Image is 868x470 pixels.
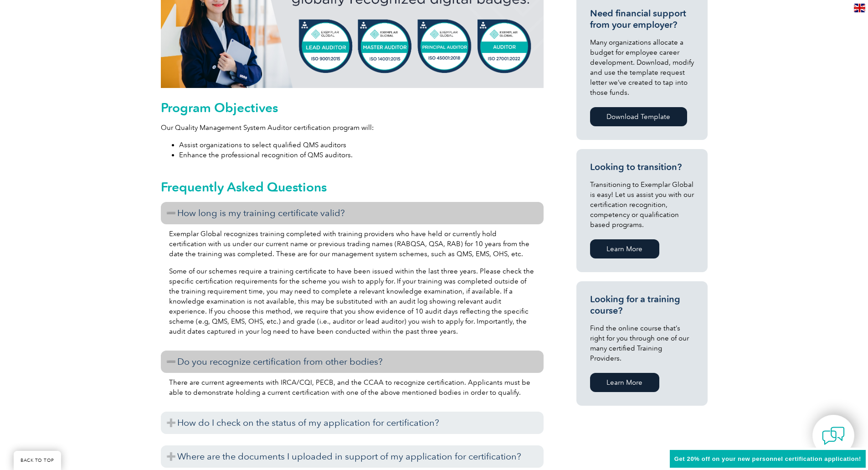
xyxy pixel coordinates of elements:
[822,424,845,447] img: contact-chat.png
[590,373,659,392] a: Learn More
[590,323,694,363] p: Find the online course that’s right for you through one of our many certified Training Providers.
[674,455,861,462] span: Get 20% off on your new personnel certification application!
[590,180,694,230] p: Transitioning to Exemplar Global is easy! Let us assist you with our certification recognition, c...
[14,451,61,470] a: BACK TO TOP
[169,266,535,336] p: Some of our schemes require a training certificate to have been issued within the last three year...
[590,8,694,31] h3: Need financial support from your employer?
[179,150,544,160] li: Enhance the professional recognition of QMS auditors.
[590,239,659,258] a: Learn More
[161,351,544,373] h3: Do you recognize certification from other bodies?
[590,294,694,316] h3: Looking for a training course?
[169,229,535,259] p: Exemplar Global recognizes training completed with training providers who have held or currently ...
[590,107,687,126] a: Download Template
[590,161,694,173] h3: Looking to transition?
[161,202,544,224] h3: How long is my training certificate valid?
[161,445,544,468] h3: Where are the documents I uploaded in support of my application for certification?
[590,37,694,98] p: Many organizations allocate a budget for employee career development. Download, modify and use th...
[161,180,544,194] h2: Frequently Asked Questions
[161,123,544,133] p: Our Quality Management System Auditor certification program will:
[179,140,544,150] li: Assist organizations to select qualified QMS auditors
[161,100,544,115] h2: Program Objectives
[161,412,544,434] h3: How do I check on the status of my application for certification?
[854,4,865,12] img: en
[169,377,535,398] p: There are current agreements with IRCA/CQI, PECB, and the CCAA to recognize certification. Applic...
